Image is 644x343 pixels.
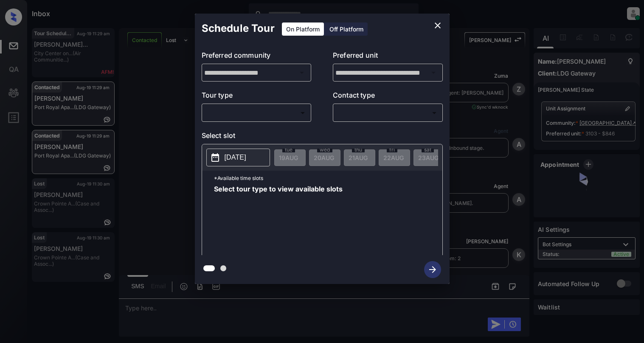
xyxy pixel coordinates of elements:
[225,152,246,163] p: [DATE]
[206,149,270,166] button: [DATE]
[214,186,343,253] span: Select tour type to view available slots
[325,22,368,36] div: Off Platform
[202,50,312,64] p: Preferred community
[202,130,443,144] p: Select slot
[202,90,312,104] p: Tour type
[195,14,281,43] h2: Schedule Tour
[214,171,442,186] p: *Available time slots
[282,22,324,36] div: On Platform
[333,50,443,64] p: Preferred unit
[429,17,446,34] button: close
[333,90,443,104] p: Contact type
